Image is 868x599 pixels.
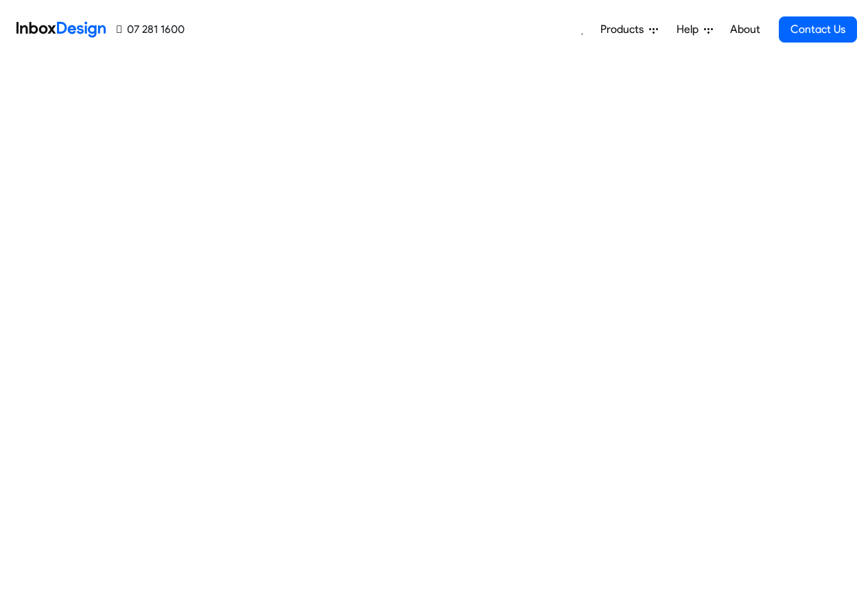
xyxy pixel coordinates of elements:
a: Contact Us [779,16,857,43]
a: Products [595,16,664,43]
span: Help [677,21,704,38]
a: Help [671,16,718,43]
span: Products [600,21,649,38]
a: About [726,16,764,43]
a: 07 281 1600 [117,21,185,38]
